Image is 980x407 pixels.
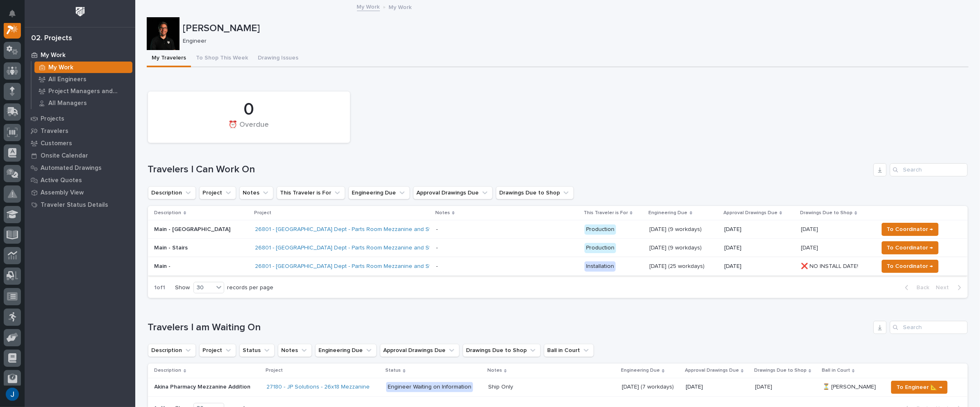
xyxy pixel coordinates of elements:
a: 27180 - JP Solutions - 26x18 Mezzanine [267,384,370,391]
button: Approval Drawings Due [380,344,459,357]
div: Engineer Waiting on Information [386,382,473,392]
a: Automated Drawings [25,162,135,174]
p: Project Managers and Engineers [48,88,129,95]
div: 0 [162,99,336,120]
button: To Shop This Week [191,50,253,67]
p: Notes [435,208,450,217]
p: Project [266,366,283,375]
tr: Akina Pharmacy Mezzanine AdditionAkina Pharmacy Mezzanine Addition 27180 - JP Solutions - 26x18 M... [148,378,968,396]
button: Back [898,284,933,291]
p: Notes [487,366,502,375]
p: Travelers [41,128,68,135]
p: Main - Stairs [155,245,249,252]
p: Description [155,208,182,217]
input: Search [890,321,968,334]
button: Notes [239,186,273,199]
p: Status [385,366,401,375]
p: Project [254,208,271,217]
a: Projects [25,112,135,125]
p: Description [155,366,182,375]
div: Search [890,163,968,176]
a: 26801 - [GEOGRAPHIC_DATA] Dept - Parts Room Mezzanine and Stairs with Gate [255,226,466,233]
p: Approval Drawings Due [685,366,739,375]
button: Drawings Due to Shop [496,186,574,199]
div: Installation [584,261,616,272]
p: [DATE] [724,263,794,270]
p: Engineering Due [621,366,660,375]
div: Production [584,243,616,253]
span: Back [912,284,930,291]
p: All Engineers [48,76,86,83]
p: My Work [389,2,412,11]
p: [DATE] [686,384,748,391]
h1: Travelers I Can Work On [148,164,870,176]
p: [DATE] (9 workdays) [650,245,718,252]
p: [PERSON_NAME] [183,23,965,34]
p: Projects [41,115,64,123]
p: My Work [48,64,73,71]
p: Main - [155,263,249,270]
a: Active Quotes [25,174,135,186]
button: users-avatar [4,386,21,403]
p: Ball in Court [822,366,850,375]
a: 26801 - [GEOGRAPHIC_DATA] Dept - Parts Room Mezzanine and Stairs with Gate [255,245,466,252]
span: To Coordinator → [887,261,933,271]
div: - [436,245,438,252]
a: Assembly View [25,186,135,199]
button: Description [148,186,196,199]
span: To Engineer 📐 → [896,382,942,392]
p: [DATE] [801,243,820,252]
a: Project Managers and Engineers [32,85,135,97]
button: To Coordinator → [882,241,939,254]
a: All Engineers [32,73,135,85]
tr: Main - Stairs26801 - [GEOGRAPHIC_DATA] Dept - Parts Room Mezzanine and Stairs with Gate - Product... [148,239,968,257]
p: Main - [GEOGRAPHIC_DATA] [155,226,249,233]
a: Onsite Calendar [25,149,135,162]
p: Drawings Due to Shop [754,366,807,375]
p: ❌ NO INSTALL DATE! [801,261,860,270]
tr: Main - [GEOGRAPHIC_DATA]26801 - [GEOGRAPHIC_DATA] Dept - Parts Room Mezzanine and Stairs with Gat... [148,220,968,239]
p: ⏳ [PERSON_NAME] [823,382,878,391]
button: Project [199,344,236,357]
p: Assembly View [41,189,84,197]
button: Approval Drawings Due [413,186,493,199]
p: [DATE] (9 workdays) [650,226,718,233]
tr: Main -26801 - [GEOGRAPHIC_DATA] Dept - Parts Room Mezzanine and Stairs with Gate - Installation[D... [148,257,968,276]
p: [DATE] [801,224,820,233]
button: To Coordinator → [882,223,939,236]
button: Ball in Court [544,344,594,357]
button: Drawing Issues [253,50,303,67]
p: Active Quotes [41,177,82,184]
p: [DATE] (25 workdays) [650,263,718,270]
p: [DATE] (7 workdays) [622,382,675,391]
a: All Managers [32,97,135,109]
a: Travelers [25,125,135,137]
div: Notifications [10,10,21,23]
p: Approval Drawings Due [723,208,778,217]
a: Traveler Status Details [25,199,135,211]
span: Next [936,284,954,291]
button: My Travelers [147,50,191,67]
div: - [436,263,438,270]
button: Drawings Due to Shop [463,344,541,357]
div: 30 [194,284,214,292]
button: Engineering Due [348,186,410,199]
div: Ship Only [488,384,513,391]
button: To Coordinator → [882,260,939,273]
a: Customers [25,137,135,149]
button: Description [148,344,196,357]
p: Onsite Calendar [41,152,88,160]
h1: Travelers I am Waiting On [148,322,870,334]
p: My Work [41,52,66,59]
p: Drawings Due to Shop [800,208,853,217]
span: To Coordinator → [887,224,933,234]
div: 02. Projects [31,34,72,43]
div: Production [584,224,616,235]
a: My Work [357,2,380,11]
p: [DATE] [724,245,794,252]
img: Workspace Logo [73,4,88,19]
span: To Coordinator → [887,243,933,253]
p: All Managers [48,100,87,107]
button: To Engineer 📐 → [891,381,948,394]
